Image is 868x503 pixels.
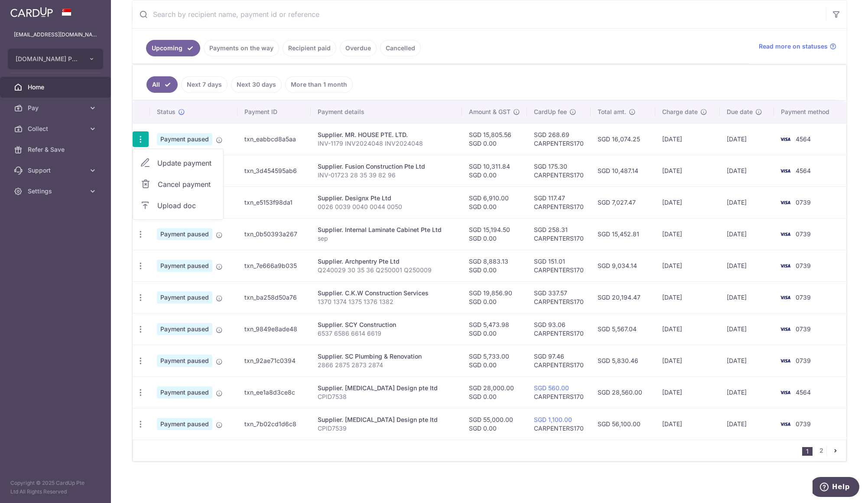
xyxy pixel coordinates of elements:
img: Bank Card [777,134,794,144]
span: 0739 [796,230,811,238]
td: [DATE] [720,123,774,155]
td: [DATE] [655,376,720,408]
td: CARPENTERS170 [527,408,591,440]
span: Payment paused [157,323,212,335]
span: Payment paused [157,355,212,367]
a: All [146,76,178,93]
td: SGD 9,034.14 [591,250,655,281]
button: [DOMAIN_NAME] PTE. LTD. [8,49,103,69]
p: 2866 2875 2873 2874 [318,361,455,369]
td: SGD 5,567.04 [591,313,655,345]
a: Next 7 days [181,76,228,93]
td: SGD 93.06 CARPENTERS170 [527,313,591,345]
td: SGD 15,452.81 [591,218,655,250]
span: Payment paused [157,418,212,430]
span: Due date [727,108,753,116]
li: 1 [802,447,813,456]
td: [DATE] [720,313,774,345]
span: Collect [28,124,85,133]
span: 0739 [796,199,811,206]
a: Overdue [340,40,377,56]
span: Charge date [662,108,698,116]
td: txn_eabbcd8a5aa [237,123,311,155]
span: 0739 [796,262,811,269]
td: txn_0b50393a267 [237,218,311,250]
td: [DATE] [720,345,774,376]
a: Next 30 days [231,76,282,93]
td: txn_7b02cd1d6c8 [237,408,311,440]
iframe: Opens a widget where you can find more information [813,477,859,499]
span: Payment paused [157,133,212,145]
img: Bank Card [777,419,794,429]
td: SGD 16,074.25 [591,123,655,155]
span: Read more on statuses [759,42,828,51]
span: Home [28,83,85,91]
td: SGD 10,311.84 SGD 0.00 [462,155,527,186]
div: Supplier. SCY Construction [318,320,455,329]
span: Payment paused [157,260,212,272]
span: Payment paused [157,386,212,398]
span: 0739 [796,357,811,364]
span: Support [28,166,85,175]
td: SGD 5,830.46 [591,345,655,376]
td: SGD 337.57 CARPENTERS170 [527,281,591,313]
span: [DOMAIN_NAME] PTE. LTD. [16,55,80,63]
td: SGD 151.01 CARPENTERS170 [527,250,591,281]
td: SGD 258.31 CARPENTERS170 [527,218,591,250]
td: SGD 55,000.00 SGD 0.00 [462,408,527,440]
td: SGD 6,910.00 SGD 0.00 [462,186,527,218]
td: SGD 5,733.00 SGD 0.00 [462,345,527,376]
td: SGD 28,560.00 [591,376,655,408]
td: txn_ba258d50a76 [237,281,311,313]
p: [EMAIL_ADDRESS][DOMAIN_NAME] [14,30,97,39]
td: SGD 10,487.14 [591,155,655,186]
p: CPID7539 [318,424,455,433]
p: 6537 6586 6614 6619 [318,329,455,338]
a: SGD 560.00 [534,384,569,392]
p: INV-1179 INV2024048 INV2024048 [318,139,455,148]
td: [DATE] [720,186,774,218]
td: SGD 268.69 CARPENTERS170 [527,123,591,155]
td: txn_e5153f98da1 [237,186,311,218]
td: [DATE] [720,281,774,313]
td: [DATE] [720,250,774,281]
td: SGD 5,473.98 SGD 0.00 [462,313,527,345]
td: SGD 175.30 CARPENTERS170 [527,155,591,186]
td: SGD 15,194.50 SGD 0.00 [462,218,527,250]
th: Payment method [774,101,846,123]
span: CardUp fee [534,108,567,116]
td: SGD 19,856.90 SGD 0.00 [462,281,527,313]
span: 0739 [796,420,811,428]
span: 4564 [796,135,811,143]
td: [DATE] [655,345,720,376]
img: Bank Card [777,387,794,398]
p: 0026 0039 0040 0044 0050 [318,203,455,211]
p: INV-01723 28 35 39 82 96 [318,171,455,180]
span: Payment paused [157,228,212,240]
td: txn_ee1a8d3ce8c [237,376,311,408]
a: Upcoming [146,40,200,56]
a: 2 [816,445,826,456]
td: [DATE] [655,408,720,440]
img: CardUp [10,7,53,17]
div: Supplier. Fusion Construction Pte Ltd [318,162,455,171]
p: sep [318,234,455,243]
div: Supplier. C.K.W Construction Services [318,289,455,297]
td: [DATE] [655,218,720,250]
p: Q240029 30 35 36 Q250001 Q250009 [318,266,455,274]
span: 0739 [796,325,811,333]
td: SGD 28,000.00 SGD 0.00 [462,376,527,408]
td: txn_9849e8ade48 [237,313,311,345]
img: Bank Card [777,197,794,208]
div: Supplier. [MEDICAL_DATA] Design pte ltd [318,415,455,424]
td: CARPENTERS170 [527,376,591,408]
td: [DATE] [720,155,774,186]
img: Bank Card [777,292,794,303]
td: SGD 117.47 CARPENTERS170 [527,186,591,218]
img: Bank Card [777,261,794,271]
img: Bank Card [777,229,794,239]
a: Read more on statuses [759,42,836,51]
div: Supplier. [MEDICAL_DATA] Design pte ltd [318,384,455,392]
td: [DATE] [655,281,720,313]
